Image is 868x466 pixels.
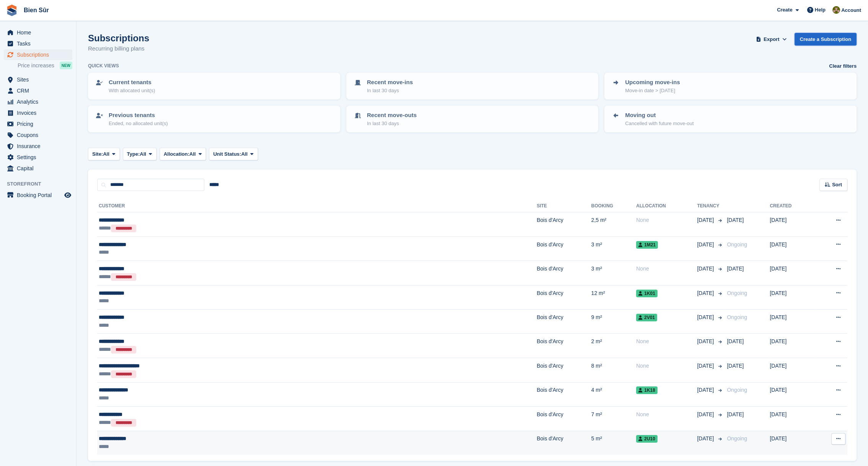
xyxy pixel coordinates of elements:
[367,120,417,127] p: In last 30 days
[770,310,814,334] td: [DATE]
[770,358,814,383] td: [DATE]
[777,6,792,14] span: Create
[636,216,697,224] div: None
[591,407,636,431] td: 7 m²
[4,74,72,85] a: menu
[537,358,591,383] td: Bois d'Arcy
[636,265,697,273] div: None
[636,411,697,419] div: None
[591,212,636,237] td: 2,5 m²
[829,62,857,70] a: Clear filters
[97,200,537,212] th: Customer
[209,148,258,160] button: Unit Status: All
[697,411,715,419] span: [DATE]
[697,362,715,370] span: [DATE]
[697,435,715,443] span: [DATE]
[537,431,591,455] td: Bois d'Arcy
[841,7,861,14] span: Account
[60,62,72,69] div: NEW
[4,141,72,152] a: menu
[88,148,120,160] button: Site: All
[591,334,636,358] td: 2 m²
[367,111,417,120] p: Recent move-outs
[21,4,52,16] a: Bien Sûr
[4,108,72,118] a: menu
[770,285,814,309] td: [DATE]
[17,141,63,152] span: Insurance
[7,180,76,188] span: Storefront
[832,6,840,14] img: Matthieu Burnand
[727,387,747,393] span: Ongoing
[4,49,72,60] a: menu
[160,148,206,160] button: Allocation: All
[4,85,72,96] a: menu
[727,217,744,223] span: [DATE]
[636,314,657,321] span: 2V01
[605,106,856,132] a: Moving out Cancelled with future move-out
[755,33,788,46] button: Export
[537,212,591,237] td: Bois d'Arcy
[109,111,168,120] p: Previous tenants
[636,362,697,370] div: None
[770,236,814,261] td: [DATE]
[727,314,747,320] span: Ongoing
[591,358,636,383] td: 8 m²
[4,27,72,38] a: menu
[18,62,54,69] span: Price increases
[591,200,636,212] th: Booking
[17,49,63,60] span: Subscriptions
[697,216,715,224] span: [DATE]
[727,338,744,344] span: [DATE]
[770,431,814,455] td: [DATE]
[770,334,814,358] td: [DATE]
[727,363,744,369] span: [DATE]
[832,181,842,189] span: Sort
[347,106,598,132] a: Recent move-outs In last 30 days
[4,38,72,49] a: menu
[88,62,119,69] h6: Quick views
[697,289,715,297] span: [DATE]
[591,431,636,455] td: 5 m²
[795,33,857,46] a: Create a Subscription
[636,241,658,249] span: 1M21
[537,310,591,334] td: Bois d'Arcy
[92,150,103,158] span: Site:
[537,407,591,431] td: Bois d'Arcy
[17,27,63,38] span: Home
[88,33,149,43] h1: Subscriptions
[88,44,149,53] p: Recurring billing plans
[537,285,591,309] td: Bois d'Arcy
[770,407,814,431] td: [DATE]
[164,150,189,158] span: Allocation:
[127,150,140,158] span: Type:
[815,6,826,14] span: Help
[17,38,63,49] span: Tasks
[109,78,155,87] p: Current tenants
[770,200,814,212] th: Created
[591,261,636,285] td: 3 m²
[697,265,715,273] span: [DATE]
[17,130,63,140] span: Coupons
[591,310,636,334] td: 9 m²
[727,290,747,296] span: Ongoing
[697,200,724,212] th: Tenancy
[537,200,591,212] th: Site
[140,150,146,158] span: All
[17,85,63,96] span: CRM
[591,236,636,261] td: 3 m²
[189,150,196,158] span: All
[625,120,693,127] p: Cancelled with future move-out
[537,334,591,358] td: Bois d'Arcy
[770,212,814,237] td: [DATE]
[17,74,63,85] span: Sites
[367,87,413,95] p: In last 30 days
[625,111,693,120] p: Moving out
[17,108,63,118] span: Invoices
[537,236,591,261] td: Bois d'Arcy
[241,150,248,158] span: All
[6,5,18,16] img: stora-icon-8386f47178a22dfd0bd8f6a31ec36ba5ce8667c1dd55bd0f319d3a0aa187defe.svg
[636,200,697,212] th: Allocation
[4,190,72,200] a: menu
[4,130,72,140] a: menu
[727,435,747,442] span: Ongoing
